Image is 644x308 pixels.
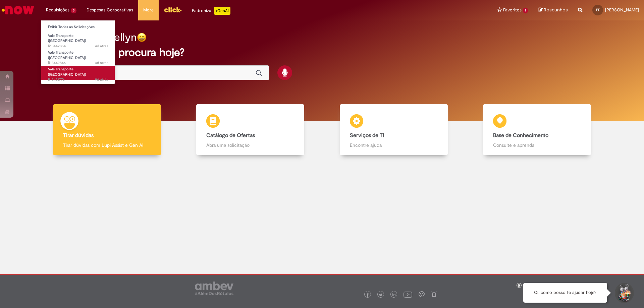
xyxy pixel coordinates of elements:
[214,7,230,15] p: +GenAi
[71,8,76,13] span: 3
[523,283,607,303] div: Oi, como posso te ajudar hoje?
[48,33,86,44] span: Vale Transporte ([GEOGRAPHIC_DATA])
[350,142,438,148] p: Encontre ajuda
[58,47,586,58] h2: O que você procura hoje?
[164,5,182,15] img: click_logo_yellow_360x200.png
[322,104,466,156] a: Serviços de TI Encontre ajuda
[392,293,396,297] img: logo_footer_linkedin.png
[431,291,437,297] img: logo_footer_naosei.png
[466,104,609,156] a: Base de Conhecimento Consulte e aprenda
[63,142,151,148] p: Tirar dúvidas com Lupi Assist e Gen Ai
[1,3,35,17] img: ServiceNow
[48,44,108,49] span: R13442854
[538,7,568,13] a: Rascunhos
[596,8,600,12] span: EF
[35,104,179,156] a: Tirar dúvidas Tirar dúvidas com Lupi Assist e Gen Ai
[95,60,108,65] time: 25/08/2025 08:52:54
[206,132,255,139] b: Catálogo de Ofertas
[379,293,382,297] img: logo_footer_twitter.png
[46,7,69,13] span: Requisições
[95,60,108,65] span: 4d atrás
[614,283,634,303] button: Iniciar Conversa de Suporte
[48,67,86,77] span: Vale Transporte ([GEOGRAPHIC_DATA])
[493,142,581,148] p: Consulte e aprenda
[206,142,294,148] p: Abra uma solicitação
[350,132,384,139] b: Serviços de TI
[366,293,369,297] img: logo_footer_facebook.png
[404,290,412,299] img: logo_footer_youtube.png
[48,60,108,66] span: R13442846
[179,104,322,156] a: Catálogo de Ofertas Abra uma solicitação
[192,7,230,15] div: Padroniza
[137,33,147,42] img: happy-face.png
[95,44,108,49] time: 25/08/2025 08:53:52
[143,7,154,13] span: More
[41,23,115,31] a: Exibir Todas as Solicitações
[41,32,115,47] a: Aberto R13442854 : Vale Transporte (VT)
[48,50,86,60] span: Vale Transporte ([GEOGRAPHIC_DATA])
[41,20,115,84] ul: Requisições
[41,66,115,80] a: Aberto R13431776 : Vale Transporte (VT)
[87,7,133,13] span: Despesas Corporativas
[95,77,108,82] time: 20/08/2025 11:01:18
[95,44,108,49] span: 4d atrás
[605,7,639,13] span: [PERSON_NAME]
[493,132,548,139] b: Base de Conhecimento
[48,77,108,82] span: R13431776
[419,291,425,297] img: logo_footer_workplace.png
[195,282,233,295] img: logo_footer_ambev_rotulo_gray.png
[95,77,108,82] span: 9d atrás
[523,8,528,13] span: 1
[63,132,94,139] b: Tirar dúvidas
[503,7,522,13] span: Favoritos
[544,7,568,13] span: Rascunhos
[41,49,115,63] a: Aberto R13442846 : Vale Transporte (VT)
